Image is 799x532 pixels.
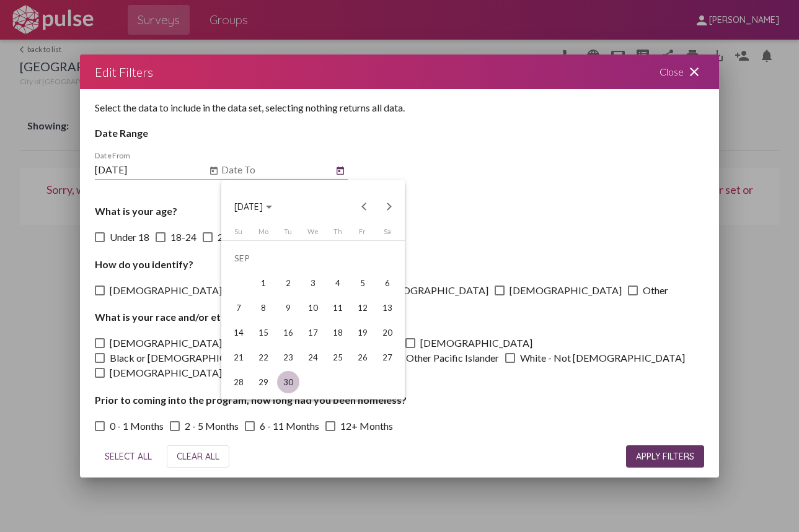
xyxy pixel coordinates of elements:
[227,371,250,393] div: 28
[251,227,276,240] th: Monday
[226,345,251,370] td: September 21, 2025
[301,320,325,345] td: September 17, 2025
[350,345,375,370] td: September 26, 2025
[375,271,400,295] td: September 6, 2025
[375,227,400,240] th: Saturday
[376,321,399,344] div: 20
[350,271,375,295] td: September 5, 2025
[302,272,324,294] div: 3
[226,295,251,320] td: September 7, 2025
[351,346,374,368] div: 26
[227,321,250,344] div: 14
[251,295,276,320] td: September 8, 2025
[227,346,250,368] div: 21
[325,271,350,295] td: September 4, 2025
[327,321,349,344] div: 18
[252,346,275,368] div: 22
[226,370,251,395] td: September 28, 2025
[302,297,324,319] div: 10
[252,272,275,294] div: 1
[276,271,301,295] td: September 2, 2025
[252,321,275,344] div: 15
[277,297,299,319] div: 9
[277,272,299,294] div: 2
[352,194,377,219] button: Previous month
[227,297,250,319] div: 7
[327,297,349,319] div: 11
[224,194,282,219] button: Choose month and year
[277,346,299,368] div: 23
[350,227,375,240] th: Friday
[375,345,400,370] td: September 27, 2025
[276,370,301,395] td: September 30, 2025
[276,320,301,345] td: September 16, 2025
[276,345,301,370] td: September 23, 2025
[327,272,349,294] div: 4
[351,321,374,344] div: 19
[276,227,301,240] th: Tuesday
[375,320,400,345] td: September 20, 2025
[226,320,251,345] td: September 14, 2025
[376,297,399,319] div: 13
[327,346,349,368] div: 25
[251,320,276,345] td: September 15, 2025
[277,371,299,393] div: 30
[251,370,276,395] td: September 29, 2025
[301,295,325,320] td: September 10, 2025
[351,297,374,319] div: 12
[277,321,299,344] div: 16
[325,295,350,320] td: September 11, 2025
[376,346,399,368] div: 27
[351,272,374,294] div: 5
[226,227,251,240] th: Sunday
[276,295,301,320] td: September 9, 2025
[226,246,400,271] td: SEP
[301,345,325,370] td: September 24, 2025
[325,227,350,240] th: Thursday
[376,272,399,294] div: 6
[302,321,324,344] div: 17
[301,271,325,295] td: September 3, 2025
[252,371,275,393] div: 29
[251,271,276,295] td: September 1, 2025
[350,295,375,320] td: September 12, 2025
[325,320,350,345] td: September 18, 2025
[234,201,263,212] span: [DATE]
[301,227,325,240] th: Wednesday
[375,295,400,320] td: September 13, 2025
[252,297,275,319] div: 8
[377,194,402,219] button: Next month
[325,345,350,370] td: September 25, 2025
[350,320,375,345] td: September 19, 2025
[302,346,324,368] div: 24
[251,345,276,370] td: September 22, 2025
